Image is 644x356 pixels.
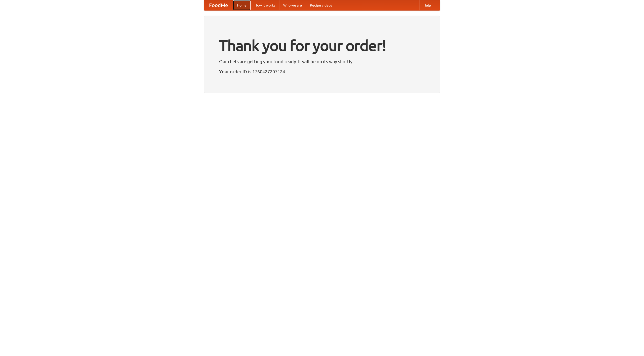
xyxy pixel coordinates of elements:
[233,0,251,10] a: Home
[251,0,279,10] a: How it works
[306,0,336,10] a: Recipe videos
[419,0,435,10] a: Help
[219,68,425,75] p: Your order ID is 1760427207124.
[204,0,233,10] a: FoodMe
[279,0,306,10] a: Who we are
[219,33,425,58] h1: Thank you for your order!
[219,58,425,65] p: Our chefs are getting your food ready. It will be on its way shortly.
